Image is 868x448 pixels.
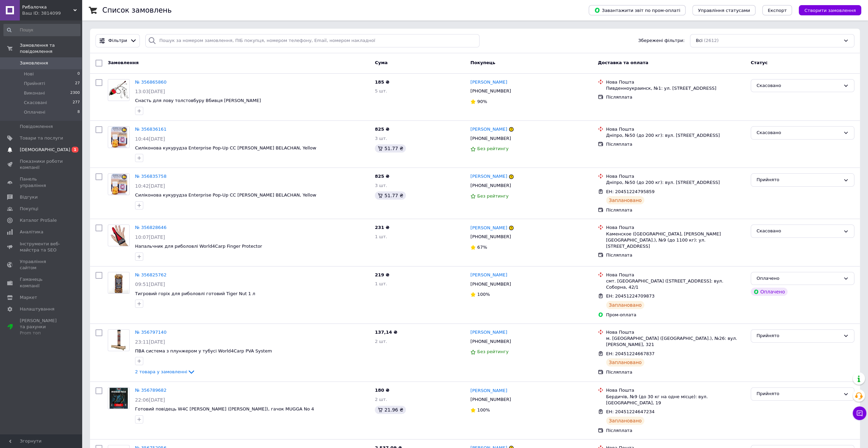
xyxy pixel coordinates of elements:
button: Чат з покупцем [853,406,866,420]
span: Покупець [470,60,495,65]
span: Нові [24,71,34,77]
div: м. [GEOGRAPHIC_DATA] ([GEOGRAPHIC_DATA].), №26: вул. [PERSON_NAME], 321 [606,335,745,348]
span: Налаштування [20,306,55,312]
span: Виконані [24,90,45,96]
img: Фото товару [109,80,129,101]
span: 180 ₴ [375,388,389,393]
div: Пивденноукраинск, №1: ул. [STREET_ADDRESS] [606,85,745,91]
a: Фото товару [108,225,130,246]
div: Прийнято [756,332,840,339]
span: 90% [477,99,487,104]
div: Нова Пошта [606,126,745,132]
div: Нова Пошта [606,225,745,231]
span: Без рейтингу [477,193,509,199]
span: [DEMOGRAPHIC_DATA] [20,147,70,153]
span: 219 ₴ [375,272,389,277]
div: Дніпро, №50 (до 200 кг): вул. [STREET_ADDRESS] [606,179,745,186]
span: [PHONE_NUMBER] [470,183,511,188]
button: Експорт [762,5,792,15]
span: Інструменти веб-майстра та SEO [20,241,63,253]
div: Післяплата [606,428,745,434]
span: ЕН: 20451224667837 [606,351,654,356]
span: Створити замовлення [804,8,856,13]
div: Нова Пошта [606,329,745,335]
span: [PHONE_NUMBER] [470,339,511,344]
span: 5 шт. [375,88,387,93]
img: Фото товару [109,127,129,148]
div: Дніпро, №50 (до 200 кг): вул. [STREET_ADDRESS] [606,132,745,139]
div: Заплановано [606,358,645,366]
div: Бердичів, №9 (до 30 кг на одне місце): вул. [GEOGRAPHIC_DATA], 19 [606,394,745,406]
a: Силіконова кукурудза Enterprise Pop-Up CC [PERSON_NAME] BELACHAN, Yellow [135,145,316,150]
span: 825 ₴ [375,174,389,179]
span: Статус [751,60,768,65]
span: Збережені фільтри: [638,38,685,44]
a: № 356828646 [135,225,166,230]
a: [PERSON_NAME] [470,126,507,133]
span: 185 ₴ [375,80,389,85]
img: Фото товару [109,272,129,293]
span: Готовий повідець W4C [PERSON_NAME] ([PERSON_NAME]), гачок MUGGA No 4 [135,406,314,411]
div: Прийнято [756,390,840,398]
a: № 356789682 [135,388,166,393]
a: Фото товару [108,387,130,409]
span: Рибалочка [22,4,73,10]
a: Силіконова кукурудза Enterprise Pop-Up CC [PERSON_NAME] BELACHAN, Yellow [135,192,316,198]
div: Каменское ([GEOGRAPHIC_DATA], [PERSON_NAME][GEOGRAPHIC_DATA].), №9 (до 1100 кг): ул. [STREET_ADDR... [606,231,745,250]
a: [PERSON_NAME] [470,388,507,394]
a: № 356835758 [135,174,166,179]
span: Оплачені [24,109,45,115]
div: Скасовано [756,129,840,136]
a: [PERSON_NAME] [470,173,507,180]
span: 2 шт. [375,339,387,344]
span: 09:51[DATE] [135,281,165,287]
div: Післяплата [606,207,745,213]
span: Замовлення [108,60,138,65]
span: Скасовані [24,100,47,106]
span: Замовлення та повідомлення [20,42,82,55]
span: 10:44[DATE] [135,136,165,142]
div: Нова Пошта [606,79,745,85]
span: 2 шт. [375,397,387,402]
span: 2 товара у замовленні [135,369,187,374]
button: Управління статусами [692,5,755,15]
div: Пром-оплата [606,312,745,318]
div: Оплачено [756,275,840,282]
a: Напальчник для риболовлі World4Carp Finger Protector [135,244,262,249]
a: Снасть для лову толстовбуру Вбивця [PERSON_NAME] [135,98,261,103]
span: ПВА система з плунжером у тубусі World4Carp PVA System [135,348,272,353]
div: Нова Пошта [606,173,745,179]
span: 1 шт. [375,234,387,239]
div: Прийнято [756,176,840,184]
span: 10:42[DATE] [135,183,165,189]
span: ЕН: 20451224709873 [606,293,654,299]
span: Управління сайтом [20,259,63,271]
div: Заплановано [606,417,645,425]
div: Нова Пошта [606,387,745,393]
span: Cума [375,60,387,65]
a: [PERSON_NAME] [470,225,507,231]
span: Без рейтингу [477,349,509,354]
span: 3 шт. [375,183,387,188]
span: Покупці [20,206,38,212]
a: [PERSON_NAME] [470,272,507,278]
div: Нова Пошта [606,272,745,278]
span: 0 [77,71,80,77]
span: 8 [77,109,80,115]
button: Завантажити звіт по пром-оплаті [589,5,686,15]
span: [PHONE_NUMBER] [470,397,511,402]
a: Фото товару [108,126,130,148]
h1: Список замовлень [102,6,172,14]
span: Експорт [768,8,787,13]
button: Створити замовлення [799,5,861,15]
div: 51.77 ₴ [375,144,406,153]
span: ЕН: 20451224795859 [606,189,654,194]
span: [PHONE_NUMBER] [470,234,511,239]
span: Панель управління [20,176,63,188]
div: 21.96 ₴ [375,406,406,414]
span: Доставка та оплата [598,60,648,65]
span: 1 [72,147,78,153]
div: смт. [GEOGRAPHIC_DATA] ([STREET_ADDRESS]: вул. Соборна, 42/1 [606,278,745,290]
